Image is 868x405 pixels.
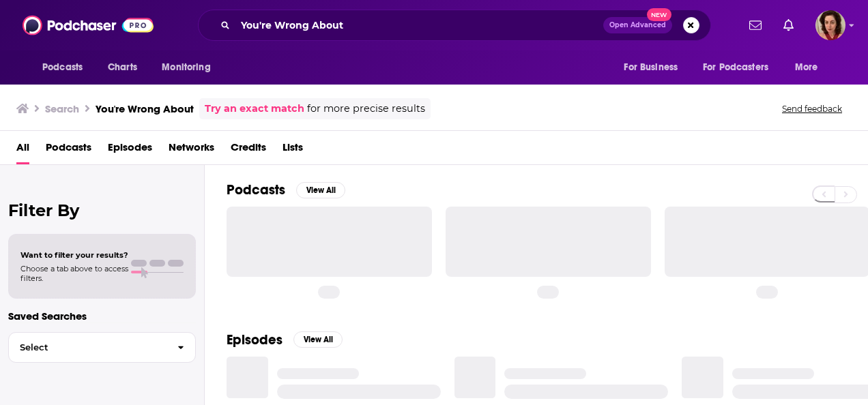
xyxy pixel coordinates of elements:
[227,181,345,198] a: PodcastsView All
[162,58,210,77] span: Monitoring
[23,12,154,38] img: Podchaser - Follow, Share and Rate Podcasts
[46,136,91,164] a: Podcasts
[293,331,343,348] button: View All
[815,10,845,40] span: Logged in as hdrucker
[33,55,100,80] button: open menu
[99,55,145,80] a: Charts
[815,10,845,40] img: User Profile
[8,332,196,363] button: Select
[624,58,678,77] span: For Business
[647,8,671,21] span: New
[703,58,768,77] span: For Podcasters
[231,136,266,164] a: Credits
[169,136,214,164] a: Networks
[778,14,799,37] a: Show notifications dropdown
[20,264,128,283] span: Choose a tab above to access filters.
[108,136,152,164] a: Episodes
[235,14,603,36] input: Search podcasts, credits, & more...
[8,200,196,220] h2: Filter By
[227,331,343,348] a: EpisodesView All
[778,103,846,115] button: Send feedback
[9,343,167,352] span: Select
[283,136,303,164] a: Lists
[152,55,228,80] button: open menu
[20,250,128,260] span: Want to filter your results?
[96,102,194,115] h3: You're Wrong About
[296,182,345,198] button: View All
[795,58,818,77] span: More
[108,58,137,77] span: Charts
[815,10,845,40] button: Show profile menu
[205,101,304,117] a: Try an exact match
[744,14,767,37] a: Show notifications dropdown
[198,10,711,41] div: Search podcasts, credits, & more...
[227,181,285,198] h2: Podcasts
[614,55,695,80] button: open menu
[8,310,196,322] p: Saved Searches
[609,22,666,29] span: Open Advanced
[307,101,425,117] span: for more precise results
[785,55,835,80] button: open menu
[227,331,283,348] h2: Episodes
[603,17,672,33] button: Open AdvancedNew
[694,55,788,80] button: open menu
[42,58,83,77] span: Podcasts
[45,102,79,115] h3: Search
[16,136,29,164] a: All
